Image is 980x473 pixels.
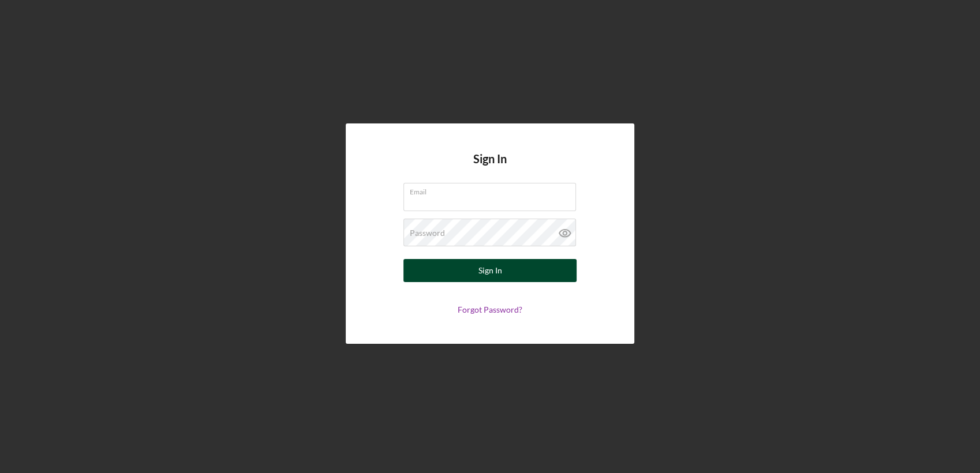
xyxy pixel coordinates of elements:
[410,228,445,238] label: Password
[403,259,577,282] button: Sign In
[458,305,522,314] a: Forgot Password?
[410,183,576,196] label: Email
[473,152,507,183] h4: Sign In
[478,259,502,282] div: Sign In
